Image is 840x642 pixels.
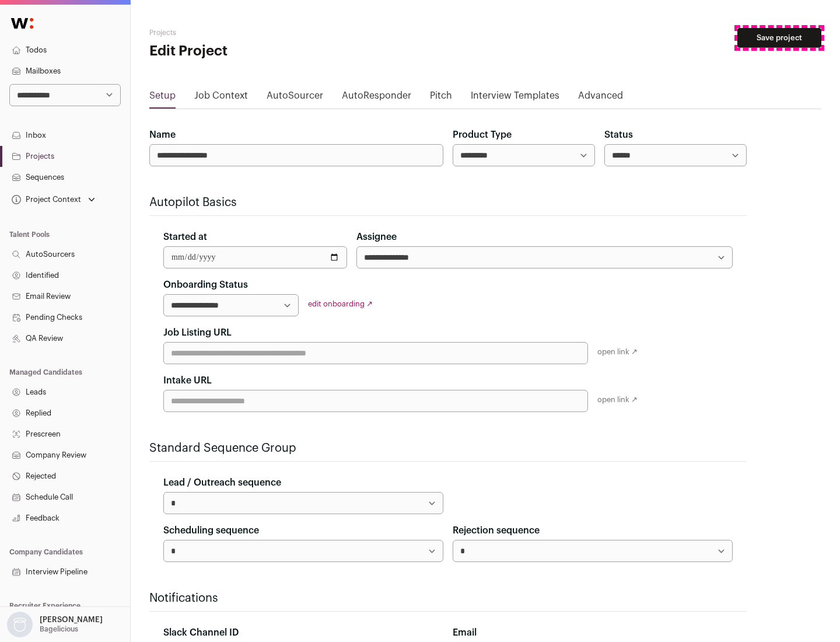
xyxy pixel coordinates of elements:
[149,590,747,606] h2: Notifications
[40,624,78,634] p: Bagelicious
[7,612,33,637] img: nopic.png
[149,42,373,61] h1: Edit Project
[163,374,212,388] label: Intake URL
[9,191,97,208] button: Open dropdown
[453,626,733,640] div: Email
[163,476,281,490] label: Lead / Outreach sequence
[267,89,323,107] a: AutoSourcer
[453,128,512,142] label: Product Type
[163,326,232,340] label: Job Listing URL
[163,626,239,640] label: Slack Channel ID
[149,89,176,107] a: Setup
[40,615,103,624] p: [PERSON_NAME]
[578,89,623,107] a: Advanced
[356,230,397,244] label: Assignee
[5,612,105,637] button: Open dropdown
[163,524,259,538] label: Scheduling sequence
[308,300,373,308] a: edit onboarding ↗
[737,28,821,48] button: Save project
[149,440,747,456] h2: Standard Sequence Group
[149,28,373,37] h2: Projects
[9,195,81,204] div: Project Context
[163,230,207,244] label: Started at
[471,89,559,107] a: Interview Templates
[430,89,452,107] a: Pitch
[5,12,40,35] img: Wellfound
[194,89,248,107] a: Job Context
[604,128,633,142] label: Status
[342,89,411,107] a: AutoResponder
[453,524,540,538] label: Rejection sequence
[149,128,176,142] label: Name
[163,278,248,292] label: Onboarding Status
[149,194,747,211] h2: Autopilot Basics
